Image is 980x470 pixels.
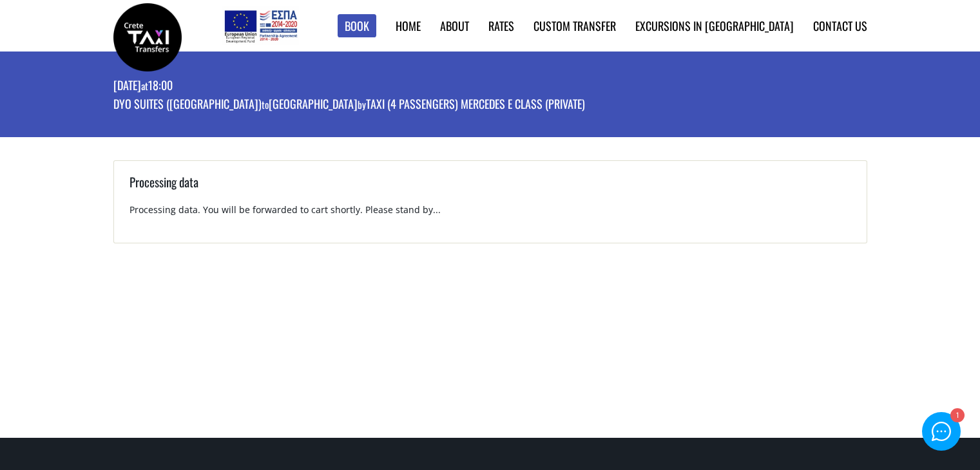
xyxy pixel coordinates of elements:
p: [DATE] 18:00 [113,77,585,96]
a: Custom Transfer [533,17,616,34]
a: Contact us [813,17,867,34]
small: to [262,97,269,111]
img: Crete Taxi Transfers | Booking page | Crete Taxi Transfers [113,3,182,71]
a: Book [338,14,376,38]
p: Dyo Suites ([GEOGRAPHIC_DATA]) [GEOGRAPHIC_DATA] Taxi (4 passengers) Mercedes E Class (private) [113,96,585,115]
img: e-bannersEUERDF180X90.jpg [222,6,299,45]
div: 1 [950,409,964,422]
h3: Processing data [130,173,851,203]
p: Processing data. You will be forwarded to cart shortly. Please stand by... [130,203,851,227]
a: Home [396,17,421,34]
small: at [141,79,148,93]
a: Crete Taxi Transfers | Booking page | Crete Taxi Transfers [113,29,182,42]
small: by [358,97,366,111]
a: Rates [488,17,514,34]
a: About [440,17,469,34]
a: Excursions in [GEOGRAPHIC_DATA] [635,17,794,34]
